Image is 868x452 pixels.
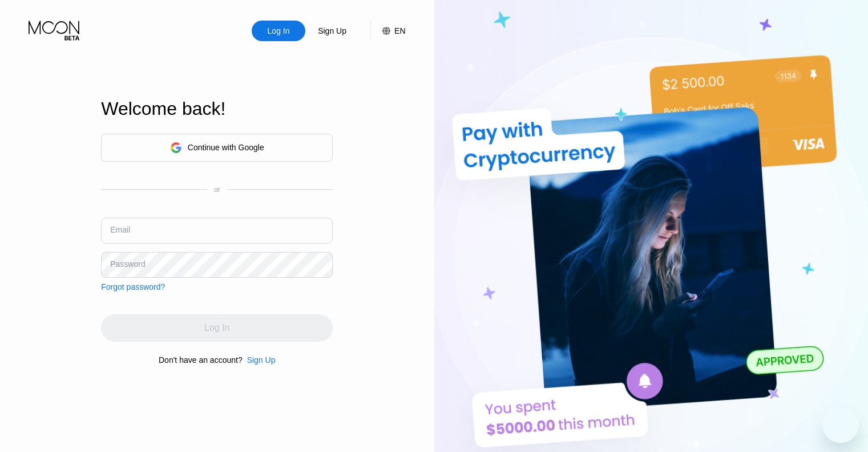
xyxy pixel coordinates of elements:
div: Continue with Google [188,143,264,152]
div: EN [394,26,405,35]
div: or [214,186,220,194]
div: Log In [267,25,291,37]
div: Forgot password? [101,282,165,291]
div: Sign Up [247,355,276,365]
div: Password [110,259,145,269]
div: Log In [252,21,305,41]
div: EN [370,21,405,41]
div: Sign Up [317,25,348,37]
div: Sign Up [305,21,359,41]
div: Welcome back! [101,98,333,119]
div: Don't have an account? [159,355,243,365]
div: Continue with Google [101,134,333,162]
div: Sign Up [243,355,276,365]
div: Email [110,225,130,234]
iframe: Button to launch messaging window [822,406,859,443]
